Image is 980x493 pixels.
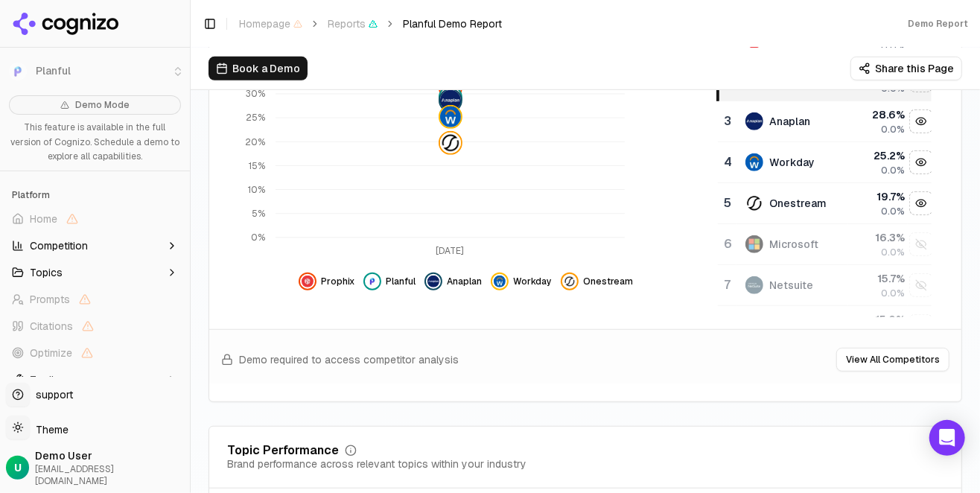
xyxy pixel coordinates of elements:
div: 15.7 % [851,271,905,286]
span: Homepage [239,16,302,31]
div: Platform [6,183,184,207]
div: 19.7 % [851,189,905,204]
tr: 15.0%Show cube data [718,306,934,347]
button: Hide prophix data [299,273,354,290]
img: microsoft [745,235,763,253]
div: 28.6 % [851,107,905,122]
button: Toolbox [6,368,184,392]
div: 7 [724,276,731,294]
span: Onestream [583,276,634,287]
tspan: 15% [249,160,265,172]
p: This feature is available in the full version of Cognizo. Schedule a demo to explore all capabili... [9,121,181,165]
span: Planful [386,276,416,287]
button: Book a Demo [209,57,308,80]
div: Microsoft [769,237,818,252]
tspan: 20% [245,136,265,148]
img: planful [366,276,378,287]
div: Anaplan [769,114,810,129]
tr: 4workdayWorkday25.2%0.0%Hide workday data [718,142,934,183]
span: Theme [30,423,69,436]
div: 4 [724,153,731,171]
span: Workday [513,276,552,287]
div: 15.0 % [851,312,905,327]
tspan: 30% [246,89,265,101]
img: workday [494,276,506,287]
button: Show cube data [909,314,933,338]
span: Citations [30,319,73,334]
span: 0.0% [881,287,905,299]
img: onestream [745,194,763,212]
span: Prompts [30,292,70,307]
button: Hide workday data [491,273,552,290]
tspan: 25% [246,112,265,124]
tr: 5onestreamOnestream19.7%0.0%Hide onestream data [718,183,934,224]
div: Netsuite [769,278,813,293]
div: 5 [724,194,731,212]
img: onestream [440,133,461,153]
span: Demo Mode [75,99,130,111]
div: 16.3 % [851,230,905,245]
tspan: [DATE] [436,246,465,258]
div: Open Intercom Messenger [929,420,965,456]
img: workday [745,153,763,171]
span: U [14,460,22,475]
div: Topic Performance [227,445,339,457]
img: prophix [302,276,314,287]
span: Optimize [30,346,72,360]
span: 0.0% [881,124,905,136]
tspan: 0% [251,232,265,244]
span: Prophix [321,276,354,287]
span: Home [30,211,57,226]
span: [EMAIL_ADDRESS][DOMAIN_NAME] [35,463,184,487]
div: 25.2 % [851,148,905,163]
button: Competition [6,234,184,258]
span: 0.0% [881,246,905,258]
span: Demo required to access competitor analysis [239,352,459,367]
img: anaplan [440,91,461,112]
img: workday [440,106,461,127]
button: Hide planful data [363,273,416,290]
span: 0.0% [881,165,905,176]
button: Hide onestream data [909,191,933,215]
tr: 7netsuiteNetsuite15.7%0.0%Show netsuite data [718,265,934,306]
img: anaplan [745,112,763,130]
img: onestream [564,276,576,287]
div: Brand performance across relevant topics within your industry [227,457,526,471]
button: Share this Page [850,57,962,80]
span: Anaplan [447,276,482,287]
tr: 3anaplanAnaplan28.6%0.0%Hide anaplan data [718,101,934,142]
span: Reports [328,16,378,31]
button: Show microsoft data [909,232,933,256]
span: Competition [30,238,88,253]
span: 0.0% [881,206,905,217]
div: 3 [724,112,731,130]
button: Hide anaplan data [909,109,933,133]
nav: breadcrumb [239,16,502,31]
img: netsuite [745,276,763,294]
div: 6 [724,235,731,253]
span: Demo User [35,448,184,463]
span: Topics [30,265,63,280]
span: Toolbox [30,372,69,387]
span: Planful Demo Report [403,16,502,31]
img: anaplan [427,276,439,287]
button: Topics [6,261,184,284]
button: View All Competitors [836,348,949,372]
button: Show netsuite data [909,273,933,297]
div: Workday [769,155,815,170]
tspan: 10% [248,184,265,196]
button: Hide onestream data [561,273,634,290]
tspan: 5% [252,208,265,220]
div: Demo Report [908,18,968,30]
tr: 6microsoftMicrosoft16.3%0.0%Show microsoft data [718,224,934,265]
button: Hide anaplan data [424,273,482,290]
button: Hide workday data [909,150,933,174]
span: support [30,387,73,402]
div: Onestream [769,196,827,211]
